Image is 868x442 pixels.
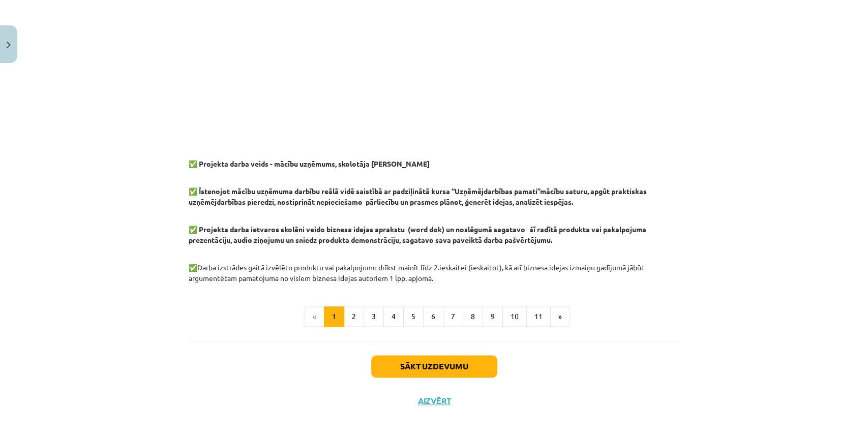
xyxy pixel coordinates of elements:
[483,306,503,327] button: 9
[189,148,680,169] p: ✅
[324,306,344,327] button: 1
[189,251,680,283] p: ✅ Darba izstrādes gaitā izvēlēto produktu vai pakalpojumu drīkst mainīt līdz 2.ieskaitei (ieskait...
[463,306,483,327] button: 8
[189,175,680,207] p: ✅
[189,225,646,244] b: Projekta darba ietvaros skolēni veido biznesa idejas aprakstu (word dok) un noslēgumā sagatavo šī...
[502,306,527,327] button: 10
[7,42,11,48] img: icon-close-lesson-0947bae3869378f0d4975bcd49f059093ad1ed9edebbc8119c70593378902aed.svg
[403,306,424,327] button: 5
[526,306,551,327] button: 11
[364,306,384,327] button: 3
[371,355,497,377] button: Sākt uzdevumu
[189,306,680,327] nav: Page navigation example
[189,186,647,206] b: Īstenojot mācību uzņēmuma darbību reālā vidē saistībā ar padziļinātā kursa “Uzņēmējdarbības pamat...
[344,306,364,327] button: 2
[189,213,680,245] p: ✅
[550,306,570,327] button: »
[199,159,430,168] b: Projekta darba veids - mācību uzņēmums, skolotāja [PERSON_NAME]
[383,306,404,327] button: 4
[415,396,454,406] button: Aizvērt
[443,306,463,327] button: 7
[423,306,443,327] button: 6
